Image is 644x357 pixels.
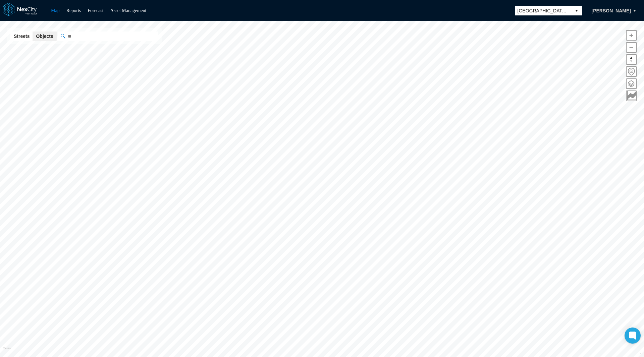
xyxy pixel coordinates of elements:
button: Key metrics [626,91,637,101]
span: Streets [14,33,30,40]
span: Zoom in [627,31,636,40]
button: Zoom out [626,42,637,53]
button: Zoom in [626,30,637,41]
span: Reset bearing to north [627,55,636,64]
a: Reports [66,8,81,13]
span: [PERSON_NAME] [592,7,631,14]
button: Objects [33,32,56,41]
span: [GEOGRAPHIC_DATA][PERSON_NAME] [518,7,569,14]
span: Zoom out [627,43,636,52]
span: Objects [36,33,53,40]
a: Map [51,8,60,13]
button: Reset bearing to north [626,54,637,65]
button: select [571,6,582,15]
button: [PERSON_NAME] [585,5,638,16]
a: Asset Management [110,8,147,13]
button: Streets [10,32,33,41]
a: Forecast [88,8,103,13]
a: Mapbox homepage [3,347,11,355]
button: Layers management [626,78,637,89]
button: Home [626,66,637,77]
